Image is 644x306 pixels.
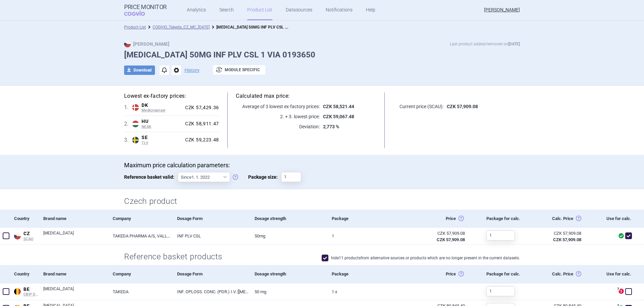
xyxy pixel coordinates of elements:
a: BEBECBIP DCI [12,285,38,297]
strong: [PERSON_NAME] [124,41,169,47]
img: CZ [124,41,131,47]
span: Package size: [248,172,281,182]
div: Use for calc. [590,265,635,283]
div: Use for calc. [590,210,635,228]
div: Package [327,210,404,228]
p: Average of 3 lowest ex-factory prices: [236,103,320,110]
div: Dosage Form [172,265,249,283]
strong: CZK 57,909.08 [447,104,478,109]
a: 50 mg [250,283,327,300]
button: Download [124,65,155,75]
strong: CZK 57,909.08 [437,237,465,242]
a: Product List [124,25,146,30]
div: Brand name [38,265,108,283]
h2: Czech product [124,196,520,207]
a: INF PLV CSL [172,228,249,244]
p: 2. + 3. lowest price: [236,113,320,120]
span: SCAU [23,237,38,242]
a: INF. OPLOSS. CONC. (PDR.) I.V. [[MEDICAL_DATA].] [172,283,249,300]
div: Package for calc. [481,210,533,228]
strong: CZK 57,909.08 [553,237,581,242]
p: Last product added/removed on [450,41,520,47]
img: Belgium [14,288,21,295]
div: CZK 58,911.47 [182,121,219,127]
span: Medicinpriser [142,108,182,113]
a: 1 x [327,283,404,300]
div: Company [108,210,172,228]
span: 2 . [124,120,132,128]
span: COGVIO [124,10,154,16]
a: CZCZSCAU [12,229,38,241]
h5: Lowest ex-factory prices: [124,92,219,100]
span: 1 . [124,103,132,112]
div: Calc. Price [533,265,590,283]
div: Brand name [38,210,108,228]
span: CZ [23,231,38,237]
div: Company [108,265,172,283]
strong: CZK 59,067.48 [323,114,354,119]
div: CZK 57,909.08 [538,230,581,236]
a: [MEDICAL_DATA] [43,230,108,242]
div: Calc. Price [533,210,590,228]
a: TAKEDA PHARMA A/S, VALLENSBAEK STRAND [108,228,172,244]
button: History [184,68,200,73]
strong: CZK 58,521.44 [323,104,354,109]
div: Dosage Form [172,210,249,228]
span: NEAK [142,125,182,129]
img: Hungary [132,121,139,127]
a: TAKEDA [108,283,172,300]
div: Country [12,210,38,228]
a: COGVIO_Takeda_CZ_MC_[DATE] [153,25,210,30]
p: Maximum price calculation parameters: [124,162,520,169]
span: ? [616,287,620,291]
a: 1 [327,228,404,244]
div: CZK 57,429.36 [182,105,219,111]
span: HU [142,119,182,125]
input: 1 [486,230,515,241]
li: ADCETRIS 50MG INF PLV CSL 1 VIA 0193650 [210,24,290,31]
span: BE [23,287,38,293]
select: Reference basket valid: [178,172,230,182]
div: Dosage strength [250,210,327,228]
div: CZK 57,909.08 [409,230,465,236]
a: 50MG [250,228,327,244]
div: Country [12,265,38,283]
span: CBIP DCI [23,292,38,297]
p: Current price (SCAU): [393,103,443,110]
li: Product List [124,24,146,31]
span: 3 . [124,136,132,144]
div: Price [404,265,481,283]
li: COGVIO_Takeda_CZ_MC_09.10.2025 [146,24,210,31]
input: 1 [486,286,515,296]
strong: Price Monitor [124,4,167,10]
img: Czech Republic [14,233,21,239]
h1: [MEDICAL_DATA] 50MG INF PLV CSL 1 VIA 0193650 [124,50,520,60]
div: Package [327,265,404,283]
input: Package size: [281,172,301,182]
strong: 2,773 % [323,124,339,129]
a: Price MonitorCOGVIO [124,4,167,16]
abbr: Česko ex-factory [409,230,465,243]
a: [MEDICAL_DATA] [43,286,108,298]
div: Price [404,210,481,228]
p: Deviation: [236,123,320,130]
div: Package for calc. [481,265,533,283]
div: Dosage strength [250,265,327,283]
h5: Calculated max price: [236,92,376,100]
strong: [DATE] [508,42,520,46]
button: Module specific [213,65,265,75]
strong: [MEDICAL_DATA] 50MG INF PLV CSL 1 VIA 0193650 [216,24,312,30]
img: Sweden [132,137,139,143]
a: CZK 57,909.08CZK 57,909.08 [533,228,590,245]
span: Reference basket valid: [124,172,178,182]
img: Denmark [132,104,139,111]
span: TLV [142,141,182,145]
div: CZK 59,223.48 [182,137,219,143]
span: SE [142,135,182,141]
label: hide 11 products from alternative sources or products which are no longer present in the current ... [322,255,520,261]
h2: Reference basket products [124,251,228,262]
span: DK [142,102,182,108]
